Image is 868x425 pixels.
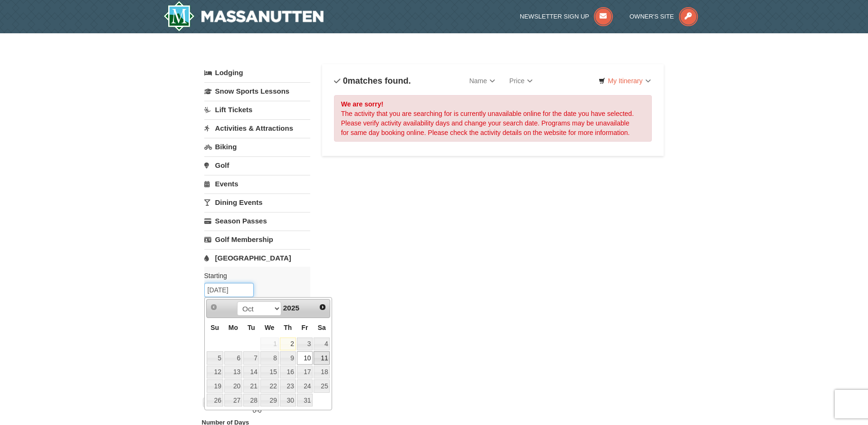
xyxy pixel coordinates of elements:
[318,324,326,331] span: Saturday
[260,379,279,393] a: 22
[204,156,310,174] a: Golf
[297,366,313,379] a: 17
[210,324,219,331] span: Sunday
[204,231,310,248] a: Golf Membership
[207,394,223,407] a: 26
[334,76,411,86] h4: matches found.
[207,351,223,365] a: 5
[204,64,310,81] a: Lodging
[280,394,296,407] a: 30
[204,406,310,415] label: -
[520,13,589,20] span: Newsletter Sign Up
[163,1,324,31] a: Massanutten Resort
[224,366,242,379] a: 13
[260,366,279,379] a: 15
[283,304,299,312] span: 2025
[314,351,330,365] a: 11
[243,394,259,407] a: 28
[316,300,329,314] a: Next
[280,351,296,365] a: 9
[253,407,256,414] span: 0
[630,13,674,20] span: Owner's Site
[314,366,330,379] a: 18
[265,324,275,331] span: Wednesday
[204,119,310,137] a: Activities & Attractions
[224,394,242,407] a: 27
[204,271,303,280] label: Starting
[258,407,261,414] span: 0
[229,324,238,331] span: Monday
[502,71,540,90] a: Price
[204,193,310,211] a: Dining Events
[462,71,502,90] a: Name
[207,366,223,379] a: 12
[280,338,296,351] a: 2
[280,366,296,379] a: 16
[210,303,218,311] span: Prev
[243,379,259,393] a: 21
[260,338,279,351] span: 1
[297,379,313,393] a: 24
[204,82,310,100] a: Snow Sports Lessons
[297,338,313,351] a: 3
[284,324,292,331] span: Thursday
[163,1,324,31] img: Massanutten Resort Logo
[319,303,326,311] span: Next
[341,100,383,108] strong: We are sorry!
[204,138,310,155] a: Biking
[224,379,242,393] a: 20
[204,249,310,267] a: [GEOGRAPHIC_DATA]
[297,351,313,365] a: 10
[208,300,221,314] a: Prev
[260,394,279,407] a: 29
[243,366,259,379] a: 14
[243,351,259,365] a: 7
[204,101,310,118] a: Lift Tickets
[297,394,313,407] a: 31
[630,13,698,20] a: Owner's Site
[314,338,330,351] a: 4
[592,74,657,88] a: My Itinerary
[224,351,242,365] a: 6
[204,175,310,193] a: Events
[334,95,652,142] div: The activity that you are searching for is currently unavailable online for the date you have sel...
[343,76,348,86] span: 0
[314,379,330,393] a: 25
[248,324,255,331] span: Tuesday
[302,324,308,331] span: Friday
[280,379,296,393] a: 23
[260,351,279,365] a: 8
[520,13,613,20] a: Newsletter Sign Up
[204,212,310,230] a: Season Passes
[207,379,223,393] a: 19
